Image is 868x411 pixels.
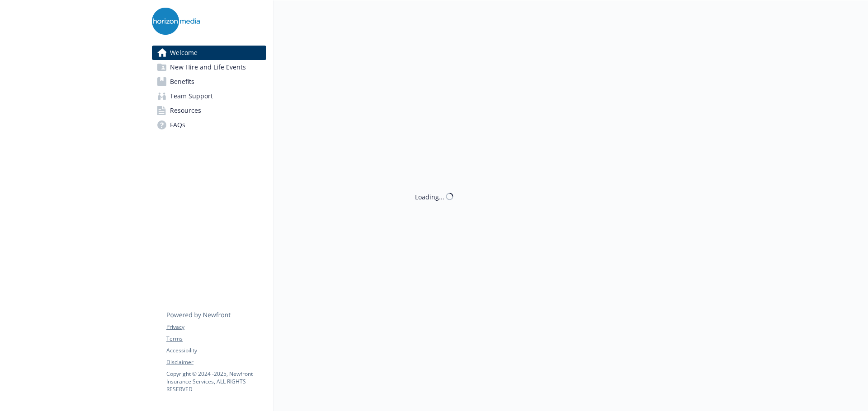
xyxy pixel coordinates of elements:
a: Benefits [152,74,266,89]
span: FAQs [170,118,185,132]
span: Welcome [170,46,198,60]
a: New Hire and Life Events [152,60,266,74]
span: Team Support [170,89,213,103]
a: FAQs [152,118,266,132]
a: Terms [166,335,266,343]
a: Resources [152,103,266,118]
a: Disclaimer [166,358,266,366]
a: Welcome [152,46,266,60]
div: Loading... [415,192,444,201]
a: Team Support [152,89,266,103]
span: New Hire and Life Events [170,60,246,74]
a: Privacy [166,323,266,331]
a: Accessibility [166,346,266,355]
p: Copyright © 2024 - 2025 , Newfront Insurance Services, ALL RIGHTS RESERVED [166,370,266,393]
span: Resources [170,103,201,118]
span: Benefits [170,74,194,89]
